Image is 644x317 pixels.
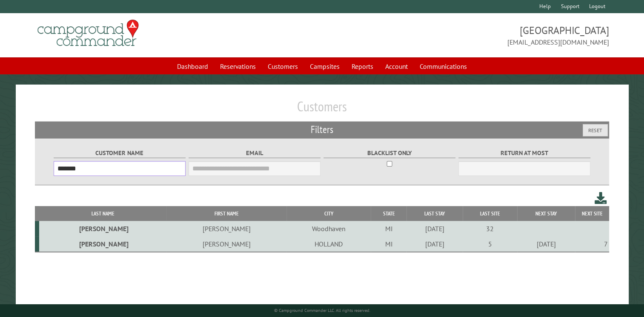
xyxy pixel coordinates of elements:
th: Last Site [463,206,518,221]
td: MI [371,236,406,252]
th: Last Name [39,206,167,221]
span: [GEOGRAPHIC_DATA] [EMAIL_ADDRESS][DOMAIN_NAME] [322,23,610,47]
a: Reservations [215,58,261,74]
td: 7 [575,236,609,252]
div: [DATE] [518,240,573,248]
th: Next Site [575,206,609,221]
div: [DATE] [408,240,461,248]
td: HOLLAND [286,236,371,252]
th: Last Stay [406,206,462,221]
td: [PERSON_NAME] [166,221,286,236]
a: Communications [415,58,472,74]
td: MI [371,221,406,236]
th: City [286,206,371,221]
th: State [371,206,406,221]
td: [PERSON_NAME] [39,236,167,252]
h1: Customers [35,98,609,122]
h2: Filters [35,122,609,138]
div: [DATE] [408,224,461,233]
button: Reset [583,124,608,136]
label: Customer Name [54,148,186,158]
a: Reports [346,58,378,74]
a: Campsites [305,58,345,74]
td: 5 [463,236,518,252]
a: Account [380,58,413,74]
a: Download this customer list (.csv) [595,190,607,206]
label: Email [189,148,321,158]
td: Woodhaven [286,221,371,236]
label: Return at most [458,148,591,158]
th: First Name [166,206,286,221]
a: Dashboard [172,58,213,74]
th: Next Stay [517,206,575,221]
td: [PERSON_NAME] [39,221,167,236]
small: © Campground Commander LLC. All rights reserved. [274,308,370,313]
a: Customers [263,58,303,74]
label: Blacklist only [323,148,456,158]
img: Campground Commander [35,17,141,50]
td: 32 [463,221,518,236]
td: [PERSON_NAME] [166,236,286,252]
